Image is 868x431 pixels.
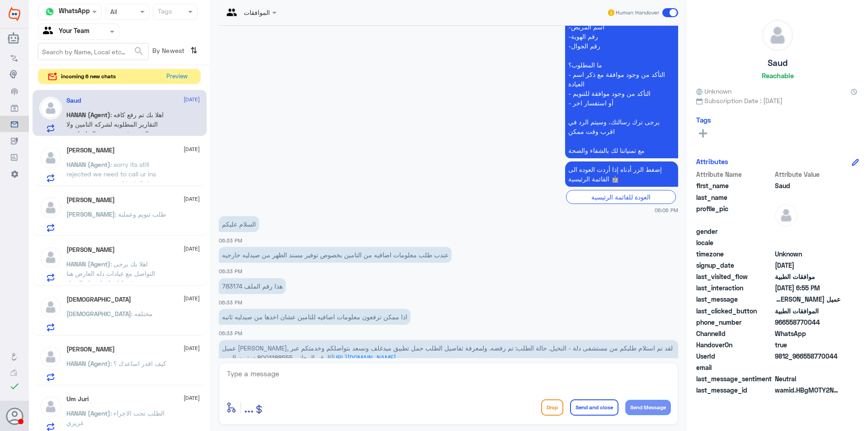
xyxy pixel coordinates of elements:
h6: Tags [696,116,711,124]
button: Send and close [570,399,618,416]
span: last_visited_flow [696,272,773,281]
p: 3/9/2025, 6:33 PM [219,278,286,294]
input: Search by Name, Local etc… [38,43,148,60]
span: موافقات الطبية [775,272,840,281]
span: signup_date [696,260,773,270]
h5: Mohammad Younas [66,147,115,154]
h5: Omar Bin Jahlan [66,196,115,204]
img: Widebot Logo [9,7,20,21]
span: wamid.HBgMOTY2NTU4NzcwMDQ0FQIAEhgUM0FBODA5M0E2NzQwRjQ0OTZFOTAA [775,385,840,395]
span: HandoverOn [696,340,773,350]
h6: Attributes [696,157,728,166]
h5: Ahmed Alsurayyie [66,246,115,254]
span: HANAN (Agent) [66,260,110,268]
div: العودة للقائمة الرئيسية [566,190,676,204]
p: 3/9/2025, 6:06 PM [565,161,678,187]
span: 966558770044 [775,317,840,327]
span: locale [696,238,773,247]
span: [DATE] [184,95,200,104]
span: null [775,363,840,372]
img: defaultAdmin.png [762,20,793,51]
span: HANAN (Agent) [66,111,110,118]
img: defaultAdmin.png [775,204,797,227]
span: first_name [696,181,773,190]
h5: Um Juri [66,395,89,403]
span: [DATE] [184,195,200,203]
img: defaultAdmin.png [39,346,62,368]
span: ... [244,399,254,415]
h5: Sarah [66,346,115,353]
span: : sorry its still rejected we need to call ur ins company or u need to talk to ur dr for a new re... [66,161,161,197]
span: Unknown [775,249,840,259]
span: last_message_sentiment [696,374,773,384]
span: 9812_966558770044 [775,351,840,361]
p: 3/9/2025, 6:55 PM [219,340,678,365]
span: last_message [696,294,773,304]
span: last_clicked_button [696,306,773,316]
span: : طلب تنويم وعملية [115,210,166,218]
span: Attribute Value [775,170,840,179]
span: Subscription Date : [DATE] [696,96,859,105]
span: Unknown [696,86,731,96]
span: 06:06 PM [655,206,678,214]
button: Drop [541,399,563,416]
span: 2025-09-03T15:55:58.913Z [775,283,840,293]
span: 06:33 PM [219,299,242,305]
i: check [9,381,20,392]
span: عميل ميدغلف, لقد تم استلام طلبكم من مستشفى دلة - النخيل. حالة الطلب: تم رفضه. ولمعرفة تفاصيل الطل... [775,294,840,304]
span: 2025-09-03T15:06:15.249Z [775,260,840,270]
span: null [775,227,840,236]
span: Attribute Name [696,170,773,179]
h5: Saud [768,58,788,68]
button: Avatar [6,407,23,425]
span: عميل [PERSON_NAME], لقد تم استلام طلبكم من مستشفى دلة - النخيل. حالة الطلب: تم رفضه. ولمعرفة تفاص... [222,344,673,361]
span: HANAN (Agent) [66,360,110,367]
span: email [696,363,773,372]
img: defaultAdmin.png [39,395,62,418]
span: null [775,238,840,247]
span: Saud [775,181,840,190]
img: yourTeam.svg [43,25,57,38]
button: Preview [162,69,191,84]
span: last_interaction [696,283,773,293]
span: [DATE] [184,145,200,153]
span: : اهلا بك تم رفع كافه التقارير المطلوبه لشركه التامين ولا زالت مرفوضه يرجى التواصل مع شركه التامين [66,111,164,147]
img: defaultAdmin.png [39,97,62,119]
span: [DEMOGRAPHIC_DATA] [66,310,131,317]
span: last_message_id [696,385,773,395]
span: : كيف اقدر اساعدك ؟ [110,360,166,367]
span: true [775,340,840,350]
img: defaultAdmin.png [39,147,62,169]
span: ChannelId [696,329,773,338]
span: 06:33 PM [219,330,242,336]
img: defaultAdmin.png [39,196,62,219]
span: timezone [696,249,773,259]
span: [DATE] [184,294,200,303]
span: last_name [696,193,773,202]
img: whatsapp.png [43,5,57,19]
img: defaultAdmin.png [39,246,62,269]
button: ... [244,397,254,417]
p: 3/9/2025, 6:33 PM [219,309,410,325]
span: Human Handover [616,9,659,17]
i: ⇅ [190,43,198,58]
span: gender [696,227,773,236]
span: By Newest [149,43,187,61]
span: : اهلا بك يرجى التواصل مع عيادات دله العارض هنا فقط لموافقات دله النخيل [66,260,155,287]
h5: سبحان الله [66,296,131,303]
span: HANAN (Agent) [66,161,110,168]
img: defaultAdmin.png [39,296,62,318]
span: [PERSON_NAME] [66,210,115,218]
span: : الطلب تحت الاجراء عزيزي [66,409,165,426]
span: incoming 6 new chats [61,72,116,81]
span: HANAN (Agent) [66,409,110,417]
span: [DATE] [184,394,200,402]
span: الموافقات الطبية [775,306,840,316]
p: 3/9/2025, 6:33 PM [219,247,452,263]
span: profile_pic [696,204,773,225]
h5: Saud [66,97,81,104]
span: 06:33 PM [219,268,242,274]
span: : مختلفه [131,310,153,317]
span: 0 [775,374,840,384]
div: Tags [156,6,172,18]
